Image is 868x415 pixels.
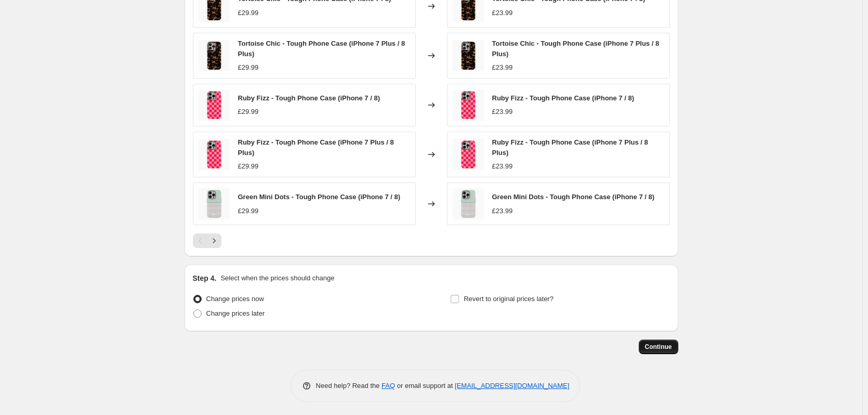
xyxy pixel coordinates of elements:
img: Tough_Case_1_c0c3db26-d2a1-474f-a615-1f864d21dc34_80x.jpg [199,40,230,71]
a: [EMAIL_ADDRESS][DOMAIN_NAME] [455,382,569,390]
span: £23.99 [492,9,513,17]
span: £23.99 [492,207,513,215]
button: Next [207,234,221,248]
span: £29.99 [238,207,259,215]
span: £23.99 [492,162,513,170]
span: Green Mini Dots - Tough Phone Case (iPhone 7 / 8) [238,193,401,201]
h2: Step 4. [193,273,217,283]
span: Tortoise Chic - Tough Phone Case (iPhone 7 Plus / 8 Plus) [492,40,660,58]
span: Change prices now [206,295,264,303]
span: £29.99 [238,108,259,115]
nav: Pagination [193,234,221,248]
span: Ruby Fizz - Tough Phone Case (iPhone 7 / 8) [492,94,635,102]
span: £29.99 [238,162,259,170]
span: Ruby Fizz - Tough Phone Case (iPhone 7 / 8) [238,94,380,102]
span: Green Mini Dots - Tough Phone Case (iPhone 7 / 8) [492,193,655,201]
span: Change prices later [206,309,265,317]
img: Tough_Case_1_8b3d25e4-dae1-4d20-9a94-89a04e4e3070_80x.jpg [453,188,484,219]
p: Select when the prices should change [220,273,334,283]
img: Tough_Case_1_4fe1364c-9e3c-4536-a74c-960240fbf189_80x.jpg [453,89,484,121]
img: Tough_Case_1_4fe1364c-9e3c-4536-a74c-960240fbf189_80x.jpg [199,89,230,121]
a: FAQ [382,382,395,390]
span: £29.99 [238,9,259,17]
button: Continue [639,340,678,354]
span: Continue [645,343,672,351]
span: £23.99 [492,108,513,115]
span: Ruby Fizz - Tough Phone Case (iPhone 7 Plus / 8 Plus) [238,138,394,157]
span: £29.99 [238,63,259,71]
span: Ruby Fizz - Tough Phone Case (iPhone 7 Plus / 8 Plus) [492,138,648,157]
img: Tough_Case_1_4fe1364c-9e3c-4536-a74c-960240fbf189_80x.jpg [199,139,230,170]
span: or email support at [395,382,455,390]
img: Tough_Case_1_8b3d25e4-dae1-4d20-9a94-89a04e4e3070_80x.jpg [199,188,230,219]
img: Tough_Case_1_4fe1364c-9e3c-4536-a74c-960240fbf189_80x.jpg [453,139,484,170]
span: Need help? Read the [316,382,382,390]
img: Tough_Case_1_c0c3db26-d2a1-474f-a615-1f864d21dc34_80x.jpg [453,40,484,71]
span: Tortoise Chic - Tough Phone Case (iPhone 7 Plus / 8 Plus) [238,40,405,58]
span: Revert to original prices later? [464,295,554,303]
span: £23.99 [492,63,513,71]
